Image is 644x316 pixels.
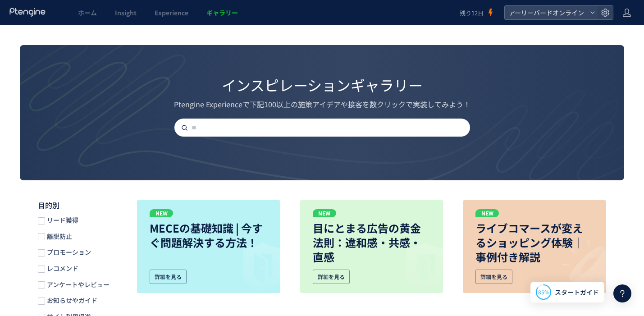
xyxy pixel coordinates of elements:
[45,296,97,305] span: お知らせやガイド
[45,232,72,241] span: 離脱防止
[460,9,484,17] span: 残り12日
[475,209,499,217] p: NEW
[155,8,188,17] span: Experience
[506,6,586,19] span: アーリーバードオンライン
[550,237,606,293] img: image
[555,288,599,297] span: スタートガイド
[78,8,97,17] span: ホーム
[150,209,173,217] p: NEW
[387,237,443,293] img: image
[313,221,431,264] p: 目にとまる広告の黄金法則：違和感・共感・直感
[206,8,238,17] span: ギャラリー
[538,288,549,296] span: 85%
[45,216,78,224] span: リード獲得
[224,237,280,293] img: image
[150,270,187,284] div: 詳細を見る
[475,270,512,284] div: 詳細を見る
[45,264,78,273] span: レコメンド
[45,248,91,256] span: プロモーション
[475,221,594,264] p: ライブコマースが変えるショッピング体験｜事例付き解説
[38,200,119,211] h5: 目的別
[115,8,137,17] span: Insight
[150,221,268,250] p: MECEの基礎知識 | 今すぐ問題解決する方法！
[45,280,110,289] span: アンケートやレビュー
[313,270,350,284] div: 詳細を見る
[313,209,336,217] p: NEW
[36,99,608,110] div: Ptengine Experienceで下記100以上の施策アイデアや接客を数クリックで実装してみよう！
[36,75,608,96] div: インスピレーションギャラリー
